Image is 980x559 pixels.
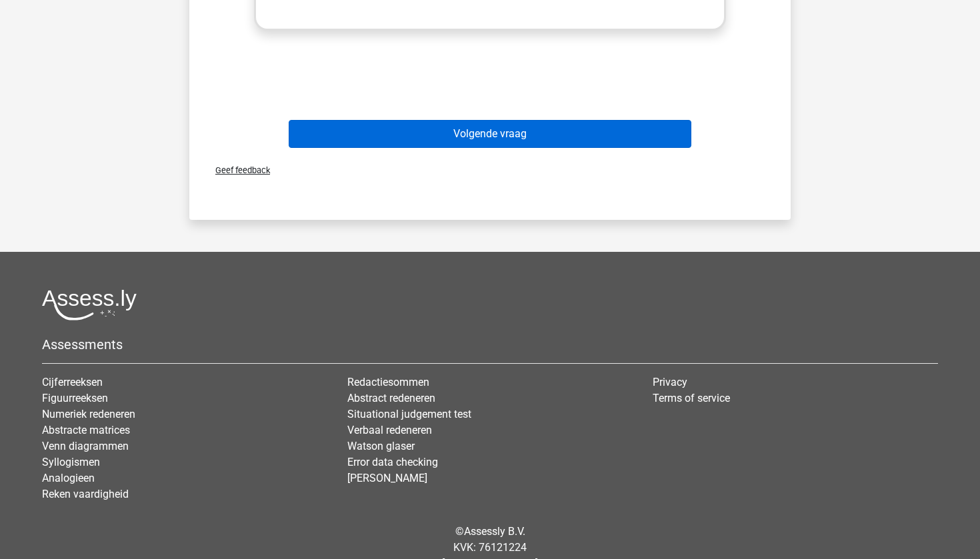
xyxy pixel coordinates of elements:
[42,289,137,320] img: Assessly logo
[347,408,471,420] a: Situational judgement test
[42,392,108,404] a: Figuurreeksen
[347,440,415,452] a: Watson glaser
[42,408,135,420] a: Numeriek redeneren
[464,525,525,538] a: Assessly B.V.
[289,120,692,148] button: Volgende vraag
[42,336,938,352] h5: Assessments
[347,472,427,484] a: [PERSON_NAME]
[42,376,103,388] a: Cijferreeksen
[347,456,438,468] a: Error data checking
[347,424,432,436] a: Verbaal redeneren
[42,424,130,436] a: Abstracte matrices
[653,392,730,404] a: Terms of service
[42,440,129,452] a: Venn diagrammen
[347,392,435,404] a: Abstract redeneren
[205,165,270,175] span: Geef feedback
[653,376,687,388] a: Privacy
[42,472,95,484] a: Analogieen
[42,456,100,468] a: Syllogismen
[347,376,429,388] a: Redactiesommen
[42,488,129,500] a: Reken vaardigheid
